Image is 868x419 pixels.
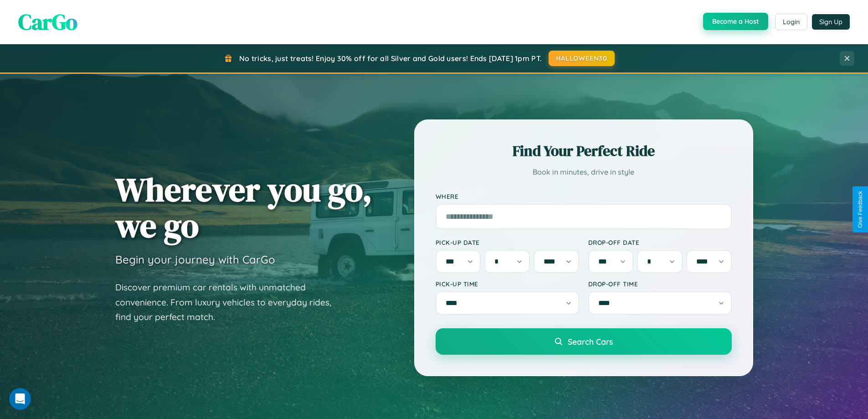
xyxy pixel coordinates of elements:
label: Where [436,192,732,200]
h3: Begin your journey with CarGo [115,253,275,266]
div: Give Feedback [857,191,863,228]
span: CarGo [18,7,77,37]
span: Search Cars [568,336,613,347]
span: No tricks, just treats! Enjoy 30% off for all Silver and Gold users! Ends [DATE] 1pm PT. [239,54,542,63]
h1: Wherever you go, we go [115,171,372,243]
p: Book in minutes, drive in style [436,166,732,179]
button: Sign Up [812,14,850,30]
button: Become a Host [703,13,768,30]
iframe: Intercom live chat [9,388,31,410]
button: Login [775,14,807,30]
button: Search Cars [436,328,732,355]
label: Pick-up Date [436,238,579,246]
button: HALLOWEEN30 [549,51,615,66]
p: Discover premium car rentals with unmatched convenience. From luxury vehicles to everyday rides, ... [115,280,343,325]
h2: Find Your Perfect Ride [436,141,732,161]
label: Drop-off Date [588,238,732,246]
label: Pick-up Time [436,280,579,288]
label: Drop-off Time [588,280,732,288]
